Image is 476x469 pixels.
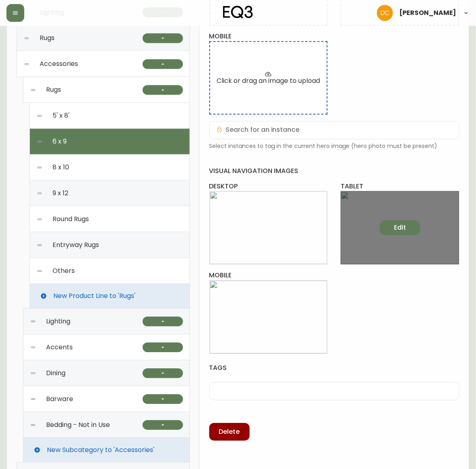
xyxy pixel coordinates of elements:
span: New Subcategory to 'Accessories' [47,447,154,454]
span: Round Rugs [53,216,89,223]
span: [PERSON_NAME] [400,10,457,16]
span: Lighting [46,318,70,325]
h4: tags [209,364,459,373]
span: 5' x 8' [53,112,70,120]
span: Bedding - Not in Use [46,422,110,429]
h4: desktop [209,182,328,191]
input: Search for an instance [226,127,453,134]
span: 8 x 10 [53,164,69,171]
h4: tablet [341,182,459,191]
span: 9 x 12 [53,190,68,197]
span: Accents [46,344,73,351]
span: Rugs [40,35,55,42]
span: Click or drag an image to upload [217,78,320,85]
button: Edit [380,221,420,235]
img: 7eb451d6983258353faa3212700b340b [377,5,393,21]
span: Accessories [40,61,78,68]
button: Delete [209,423,250,441]
span: Barware [46,396,73,403]
span: Delete [219,428,240,437]
span: Dining [46,370,65,377]
span: Select instances to tag in the current hero image (hero photo must be present) [209,143,459,151]
span: 6 x 9 [53,138,67,146]
span: Edit [394,224,406,232]
span: Others [53,268,75,275]
h4: mobile [209,271,328,280]
h4: mobile [209,32,328,41]
span: Entryway Rugs [53,242,99,249]
h4: visual navigation images [209,167,459,176]
img: logo [223,6,253,19]
span: Rugs [46,87,61,94]
span: New Product Line to 'Rugs' [53,293,135,300]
